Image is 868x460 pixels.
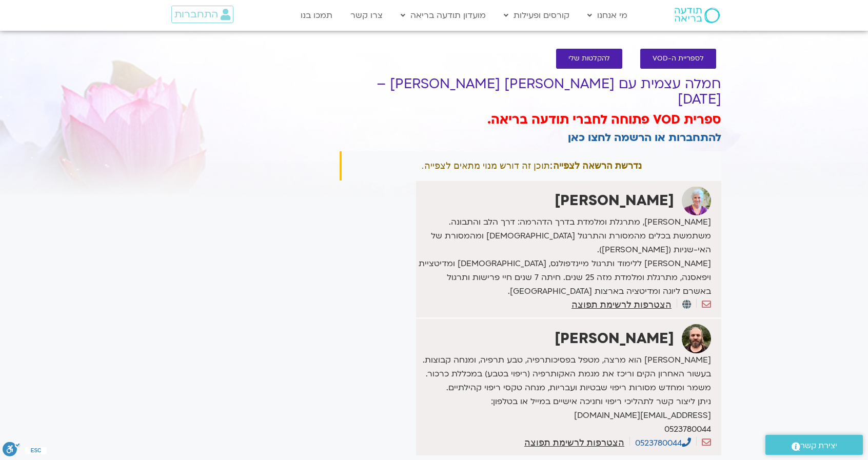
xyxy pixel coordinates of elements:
[340,151,721,181] div: תוכן זה דורש מנוי מתאים לצפייה.
[345,6,388,25] a: צרו קשר
[419,353,711,436] p: [PERSON_NAME] הוא מרצה, מטפל בפסיכותרפיה, טבע תרפיה, ומנחה קבוצות. בעשור האחרון הקים וריכז את מגמ...
[174,9,218,20] span: התחברות
[682,186,711,215] img: סנדיה בר קמה
[524,438,624,447] a: הצטרפות לרשימת תפוצה
[396,6,491,25] a: מועדון תודעה בריאה
[582,6,633,25] a: מי אנחנו
[568,130,721,145] a: להתחברות או הרשמה לחצו כאן
[635,437,691,449] a: 0523780044
[653,55,704,63] span: לספריית ה-VOD
[555,191,674,210] strong: [PERSON_NAME]
[340,76,721,107] h1: חמלה עצמית עם [PERSON_NAME] [PERSON_NAME] – [DATE]
[800,439,837,453] span: יצירת קשר
[640,49,716,69] a: לספריית ה-VOD
[550,161,642,171] strong: נדרשת הרשאה לצפייה:
[171,6,233,23] a: התחברות
[682,324,711,353] img: טל פנר
[340,111,721,129] h3: ספרית VOD פתוחה לחברי תודעה בריאה.
[419,215,711,298] p: [PERSON_NAME], מתרגלת ומלמדת בדרך הדהרמה: דרך הלב והתבונה. משתמשת בכלים מהמסורת והתרגול [DEMOGRAP...
[499,6,575,25] a: קורסים ופעילות
[295,6,338,25] a: תמכו בנו
[571,300,672,309] a: הצטרפות לרשימת תפוצה
[555,329,674,348] strong: [PERSON_NAME]
[765,435,863,455] a: יצירת קשר
[568,55,610,63] span: להקלטות שלי
[556,49,622,69] a: להקלטות שלי
[675,8,720,23] img: תודעה בריאה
